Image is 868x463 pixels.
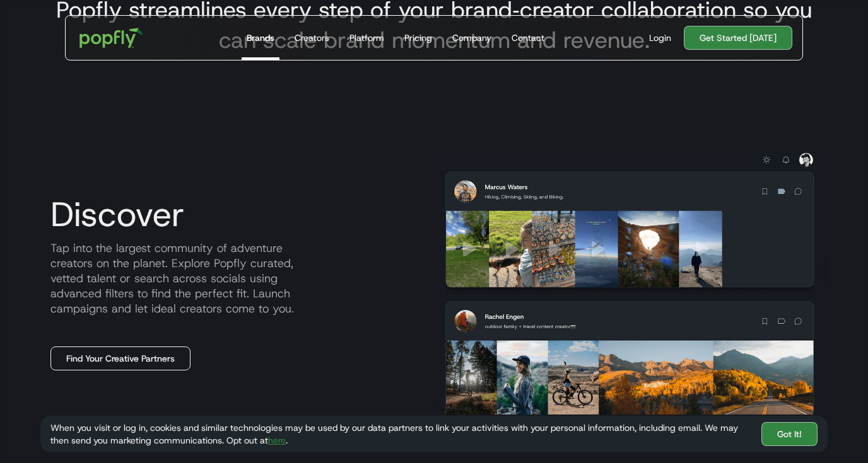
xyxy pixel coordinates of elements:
div: Pricing [404,31,432,44]
a: home [71,19,152,57]
a: Pricing [399,16,437,60]
a: Contact [507,16,549,60]
a: Find Your Creative Partners [50,346,191,370]
a: Platform [344,16,389,60]
a: Get Started [DATE] [684,26,792,50]
a: Brands [242,16,279,60]
h3: Discover [40,195,429,233]
a: Company [447,16,496,60]
a: Login [644,31,676,44]
div: Brands [247,31,274,44]
div: When you visit or log in, cookies and similar technologies may be used by our data partners to li... [50,421,751,447]
a: Creators [290,16,334,60]
a: here [268,435,286,446]
div: Login [649,31,671,44]
div: Company [452,31,491,44]
div: Creators [295,31,329,44]
div: Platform [349,31,384,44]
div: Contact [512,31,544,44]
p: Tap into the largest community of adventure creators on the planet. Explore Popfly curated, vette... [40,241,429,316]
a: Got It! [761,422,818,446]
